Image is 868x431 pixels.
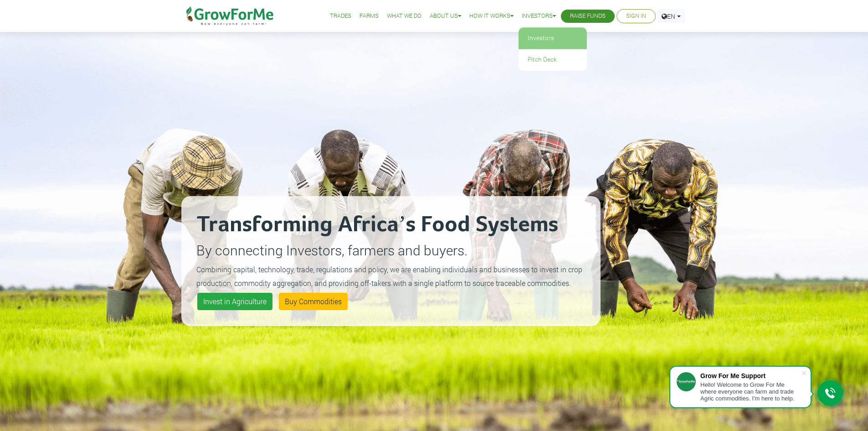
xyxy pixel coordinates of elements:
[197,293,272,310] a: Invest in Agriculture
[657,9,685,23] a: EN
[519,28,587,49] a: Investors
[469,11,514,21] a: How it Works
[700,372,801,379] div: Grow For Me Support
[387,11,421,21] a: What We Do
[279,293,348,310] a: Buy Commodities
[519,49,587,70] a: Pitch Deck
[700,381,801,402] div: Hello! Welcome to Grow For Me where everyone can farm and trade Agric commodities. I'm here to help.
[196,211,586,239] h2: Transforming Africa’s Food Systems
[522,11,556,21] a: Investors
[360,11,379,21] a: Farms
[196,265,582,288] small: Combining capital, technology, trade, regulations and policy, we are enabling individuals and bus...
[430,11,461,21] a: About Us
[330,11,351,21] a: Trades
[196,240,586,260] p: By connecting Investors, farmers and buyers.
[626,11,646,21] a: Sign In
[570,11,606,21] a: Raise Funds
